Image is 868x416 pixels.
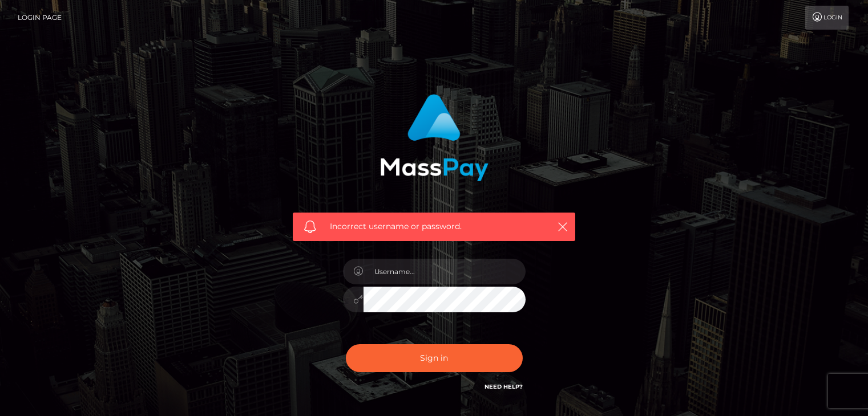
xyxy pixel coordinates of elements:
[18,6,62,30] a: Login Page
[364,259,526,284] input: Username...
[346,344,523,372] button: Sign in
[485,383,523,390] a: Need Help?
[330,221,538,233] span: Incorrect username or password.
[805,6,849,30] a: Login
[380,94,488,181] img: MassPay Login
